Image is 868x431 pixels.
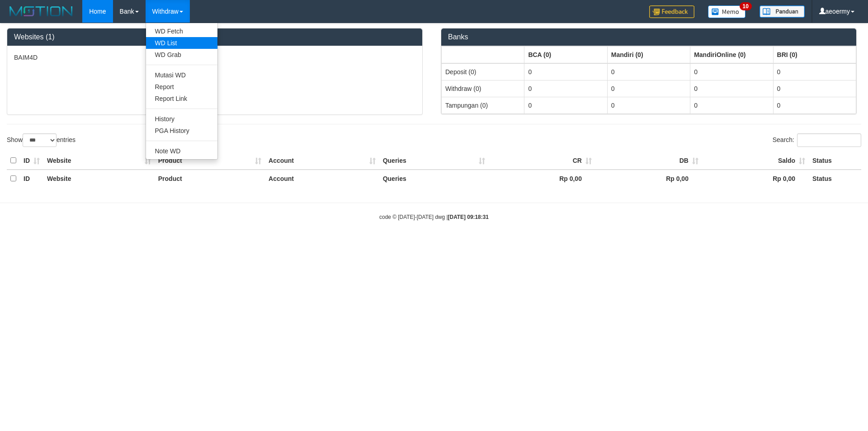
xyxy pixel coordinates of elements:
[702,170,809,187] th: Rp 0,00
[442,63,524,81] td: Deposit (0)
[448,214,489,220] strong: [DATE] 09:18:31
[146,69,217,81] a: Mutasi WD
[43,152,155,170] th: Website
[809,170,861,187] th: Status
[524,63,607,81] td: 0
[607,97,690,114] td: 0
[607,63,690,81] td: 0
[20,152,43,170] th: ID
[23,133,57,147] select: Showentries
[43,170,155,187] th: Website
[146,49,217,61] a: WD Grab
[146,93,217,104] a: Report Link
[379,152,489,170] th: Queries
[595,170,702,187] th: Rp 0,00
[146,25,217,37] a: WD Fetch
[690,80,773,97] td: 0
[442,97,524,114] td: Tampungan (0)
[265,170,379,187] th: Account
[740,2,752,10] span: 10
[155,170,265,187] th: Product
[524,97,607,114] td: 0
[146,145,217,157] a: Note WD
[146,113,217,125] a: History
[379,170,489,187] th: Queries
[14,53,415,62] p: BAIM4D
[809,152,861,170] th: Status
[20,170,43,187] th: ID
[773,133,861,147] label: Search:
[442,46,524,63] th: Group: activate to sort column ascending
[489,170,595,187] th: Rp 0,00
[442,80,524,97] td: Withdraw (0)
[773,97,856,114] td: 0
[607,80,690,97] td: 0
[595,152,702,170] th: DB
[146,37,217,49] a: WD List
[379,214,489,220] small: code © [DATE]-[DATE] dwg |
[702,152,809,170] th: Saldo
[773,46,856,63] th: Group: activate to sort column ascending
[690,63,773,81] td: 0
[14,33,415,41] h3: Websites (1)
[607,46,690,63] th: Group: activate to sort column ascending
[759,5,805,18] img: panduan.png
[146,81,217,93] a: Report
[524,46,607,63] th: Group: activate to sort column ascending
[797,133,861,147] input: Search:
[649,5,694,18] img: Feedback.jpg
[690,97,773,114] td: 0
[489,152,595,170] th: CR
[7,133,75,147] label: Show entries
[448,33,849,41] h3: Banks
[146,125,217,137] a: PGA History
[155,152,265,170] th: Product
[7,5,75,18] img: MOTION_logo.png
[265,152,379,170] th: Account
[690,46,773,63] th: Group: activate to sort column ascending
[708,5,746,18] img: Button%20Memo.svg
[773,63,856,81] td: 0
[773,80,856,97] td: 0
[524,80,607,97] td: 0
